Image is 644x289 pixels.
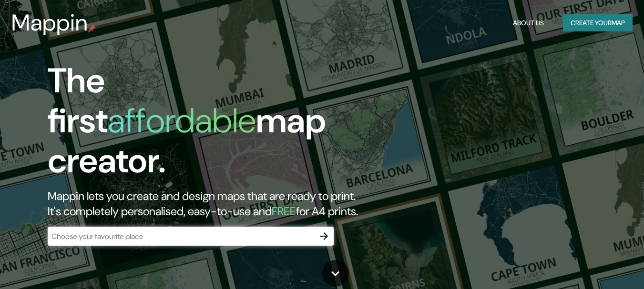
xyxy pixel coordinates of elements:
h2: Mappin lets you create and design maps that are ready to print. It's completely personalised, eas... [48,189,370,219]
h5: FREE [272,204,296,219]
h1: affordable [108,99,256,143]
img: mappin-pin [88,25,96,32]
h1: The first map creator. [48,61,370,189]
input: Choose your favourite place [48,231,315,242]
h3: Mappin [11,10,88,36]
button: Create yourmap [563,14,633,32]
button: About Us [509,14,548,32]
